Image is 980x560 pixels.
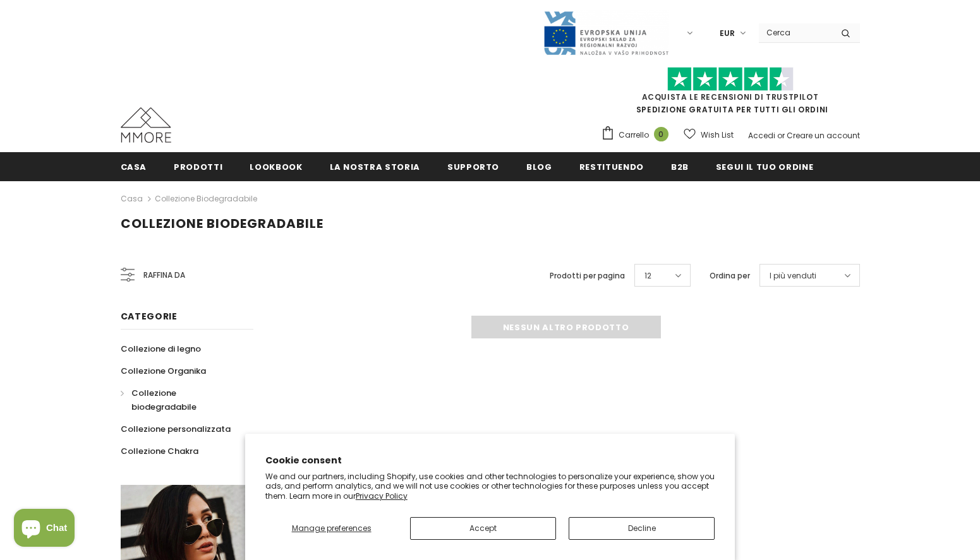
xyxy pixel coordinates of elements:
span: Blog [526,161,552,173]
span: SPEDIZIONE GRATUITA PER TUTTI GLI ORDINI [601,73,860,115]
a: Acquista le recensioni di TrustPilot [642,92,819,102]
a: supporto [447,152,499,181]
span: Wish List [701,129,734,141]
span: or [777,130,785,141]
span: Raffina da [143,268,185,282]
a: Collezione personalizzata [121,418,231,440]
span: Manage preferences [292,523,372,533]
button: Accept [410,517,556,540]
a: La nostra storia [330,152,420,181]
span: Collezione Chakra [121,445,198,457]
a: Wish List [684,124,734,146]
span: Collezione Organika [121,365,206,377]
a: Lookbook [250,152,302,181]
span: I più venduti [770,270,816,282]
a: Casa [121,191,143,206]
a: B2B [671,152,689,181]
span: Prodotti [174,161,222,173]
img: Casi MMORE [121,107,171,143]
a: Blog [526,152,552,181]
a: Collezione biodegradabile [155,193,257,204]
span: EUR [720,27,735,40]
span: Collezione di legno [121,343,201,355]
a: Collezione di legno [121,338,201,360]
input: Search Site [759,23,832,42]
a: Accedi [748,130,775,141]
a: Segui il tuo ordine [716,152,813,181]
a: Creare un account [787,130,860,141]
h2: Cookie consent [265,454,715,467]
img: Fidati di Pilot Stars [667,67,794,92]
a: Carrello 0 [601,126,675,145]
button: Decline [569,517,715,540]
img: Javni Razpis [543,10,669,56]
inbox-online-store-chat: Shopify online store chat [10,509,78,550]
span: 12 [644,270,651,282]
span: Collezione biodegradabile [131,387,197,413]
span: B2B [671,161,689,173]
label: Prodotti per pagina [550,270,625,282]
span: Categorie [121,310,178,323]
a: Privacy Policy [356,491,408,501]
span: La nostra storia [330,161,420,173]
a: Prodotti [174,152,222,181]
p: We and our partners, including Shopify, use cookies and other technologies to personalize your ex... [265,472,715,501]
span: Carrello [619,129,649,141]
span: Lookbook [250,161,302,173]
a: Collezione Chakra [121,440,198,462]
span: Restituendo [579,161,644,173]
span: 0 [654,127,668,141]
span: Collezione personalizzata [121,423,231,435]
a: Restituendo [579,152,644,181]
span: supporto [447,161,499,173]
label: Ordina per [710,270,750,282]
span: Segui il tuo ordine [716,161,813,173]
span: Casa [121,161,147,173]
a: Casa [121,152,147,181]
a: Javni Razpis [543,27,669,38]
button: Manage preferences [265,517,398,540]
span: Collezione biodegradabile [121,215,324,232]
a: Collezione biodegradabile [121,382,239,418]
a: Collezione Organika [121,360,206,382]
